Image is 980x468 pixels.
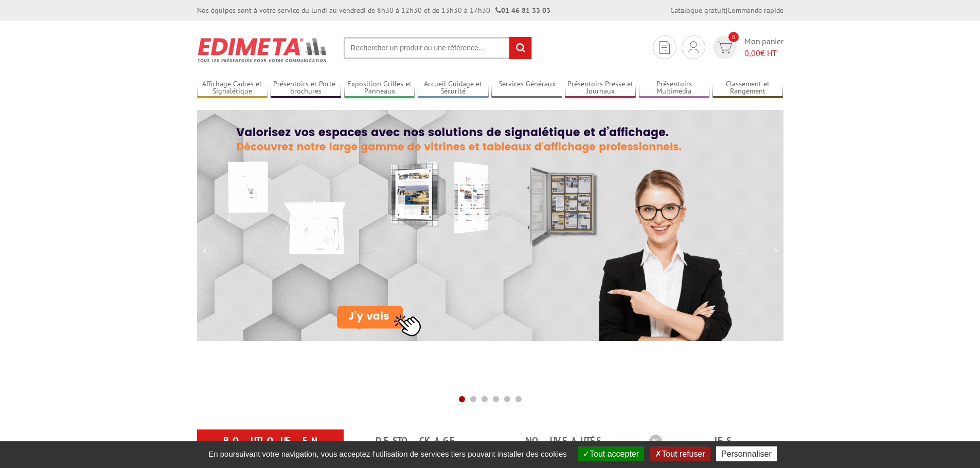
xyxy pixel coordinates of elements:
div: | [670,5,783,15]
a: Classement et Rangement [712,80,783,97]
a: Présentoirs Multimédia [639,80,710,97]
a: nouveautés [503,432,625,450]
input: rechercher [509,37,531,59]
button: Tout refuser [650,446,710,461]
span: En poursuivant votre navigation, vous acceptez l'utilisation de services tiers pouvant installer ... [203,450,572,458]
img: devis rapide [660,41,670,54]
img: devis rapide [717,42,732,53]
a: Affichage Cadres et Signalétique [197,80,268,97]
b: Les promotions [649,432,778,452]
a: Exposition Grilles et Panneaux [344,80,415,97]
a: Présentoirs Presse et Journaux [565,80,636,97]
a: Destockage [356,432,478,450]
span: Mon panier [744,35,783,59]
span: 0,00 [744,48,760,58]
span: € HT [744,47,783,59]
img: Présentoir, panneau, stand - Edimeta - PLV, affichage, mobilier bureau, entreprise [197,31,328,69]
a: devis rapide 0 Mon panier 0,00€ HT [710,35,783,59]
a: Présentoirs et Porte-brochures [271,80,342,97]
img: devis rapide [688,41,699,53]
div: Nos équipes sont à votre service du lundi au vendredi de 8h30 à 12h30 et de 13h30 à 17h30 [197,5,550,15]
a: Catalogue gratuit [670,6,726,15]
button: Personnaliser (fenêtre modale) [716,446,777,461]
a: Services Généraux [491,80,562,97]
a: Accueil Guidage et Sécurité [418,80,489,97]
a: Commande rapide [727,6,783,15]
button: Tout accepter [578,446,644,461]
input: Rechercher un produit ou une référence... [344,37,532,59]
span: 0 [728,32,739,42]
strong: 01 46 81 33 03 [495,6,550,15]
